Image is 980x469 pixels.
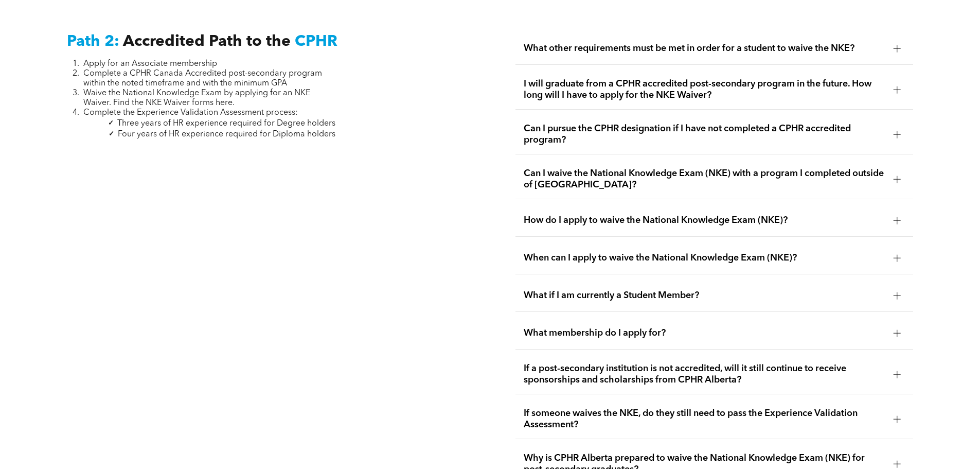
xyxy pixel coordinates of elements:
span: Can I waive the National Knowledge Exam (NKE) with a program I completed outside of [GEOGRAPHIC_D... [524,168,885,190]
span: Complete a CPHR Canada Accredited post-secondary program within the noted timeframe and with the ... [83,70,322,88]
span: If a post-secondary institution is not accredited, will it still continue to receive sponsorships... [524,363,885,386]
span: If someone waives the NKE, do they still need to pass the Experience Validation Assessment? [524,408,885,430]
span: Accredited Path to the [123,34,291,49]
span: Path 2: [67,34,119,49]
span: Three years of HR experience required for Degree holders [117,119,335,128]
span: CPHR [295,34,337,49]
span: What other requirements must be met in order for a student to waive the NKE? [524,43,885,54]
span: Can I pursue the CPHR designation if I have not completed a CPHR accredited program? [524,123,885,146]
span: Four years of HR experience required for Diploma holders [118,130,335,138]
span: How do I apply to waive the National Knowledge Exam (NKE)? [524,215,885,226]
span: I will graduate from a CPHR accredited post-secondary program in the future. How long will I have... [524,78,885,101]
span: Complete the Experience Validation Assessment process: [83,109,298,117]
span: What if I am currently a Student Member? [524,290,885,301]
span: Waive the National Knowledge Exam by applying for an NKE Waiver. Find the NKE Waiver forms here. [83,89,310,107]
span: Apply for an Associate membership [83,60,217,68]
span: What membership do I apply for? [524,327,885,339]
span: When can I apply to waive the National Knowledge Exam (NKE)? [524,252,885,264]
